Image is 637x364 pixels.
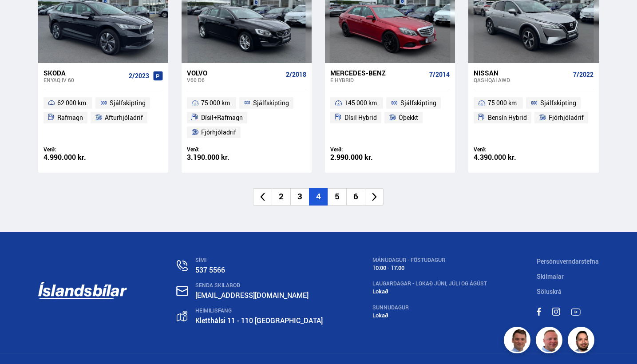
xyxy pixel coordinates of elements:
[290,188,309,206] li: 3
[537,328,564,355] img: siFngHWaQ9KaOqBr.png
[177,311,187,322] img: gp4YpyYFnEr45R34.svg
[372,257,487,263] div: MÁNUDAGUR - FÖSTUDAGUR
[330,77,426,83] div: E HYBRID
[309,188,328,206] li: 4
[195,265,225,275] a: 537 5566
[537,272,564,281] a: Skilmalar
[177,260,188,271] img: n0V2lOsqF3l1V2iz.svg
[344,98,379,108] span: 145 000 km.
[474,154,534,161] div: 4.390.000 kr.
[474,69,569,77] div: Nissan
[187,77,282,83] div: V60 D6
[344,112,377,123] span: Dísil Hybrid
[129,72,149,79] span: 2/2023
[400,98,436,108] span: Sjálfskipting
[328,188,346,206] li: 5
[573,71,593,78] span: 7/2022
[195,308,323,314] div: HEIMILISFANG
[195,257,323,263] div: SÍMI
[372,305,487,311] div: SUNNUDAGUR
[474,77,569,83] div: Qashqai AWD
[372,312,487,319] div: Lokað
[540,98,576,108] span: Sjálfskipting
[187,146,247,153] div: Verð:
[429,71,450,78] span: 7/2014
[286,71,306,78] span: 2/2018
[182,63,312,173] a: Volvo V60 D6 2/2018 75 000 km. Sjálfskipting Dísil+Rafmagn Fjórhjóladrif Verð: 3.190.000 kr.
[38,63,168,173] a: Skoda Enyaq iV 60 2/2023 62 000 km. Sjálfskipting Rafmagn Afturhjóladrif Verð: 4.990.000 kr.
[57,98,88,108] span: 62 000 km.
[505,328,532,355] img: FbJEzSuNWCJXmdc-.webp
[346,188,365,206] li: 6
[468,63,598,173] a: Nissan Qashqai AWD 7/2022 75 000 km. Sjálfskipting Bensín Hybrid Fjórhjóladrif Verð: 4.390.000 kr.
[176,286,188,296] img: nHj8e-n-aHgjukTg.svg
[201,112,243,123] span: Dísil+Rafmagn
[201,98,232,108] span: 75 000 km.
[372,265,487,271] div: 10:00 - 17:00
[253,98,289,108] span: Sjálfskipting
[272,188,290,206] li: 2
[549,112,584,123] span: Fjórhjóladrif
[7,4,34,30] button: Open LiveChat chat widget
[110,98,146,108] span: Sjálfskipting
[474,146,534,153] div: Verð:
[325,63,455,173] a: Mercedes-Benz E HYBRID 7/2014 145 000 km. Sjálfskipting Dísil Hybrid Óþekkt Verð: 2.990.000 kr.
[372,288,487,295] div: Lokað
[330,154,390,161] div: 2.990.000 kr.
[399,112,418,123] span: Óþekkt
[330,146,390,153] div: Verð:
[201,127,236,138] span: Fjórhjóladrif
[195,290,309,300] a: [EMAIL_ADDRESS][DOMAIN_NAME]
[44,69,125,77] div: Skoda
[372,281,487,287] div: LAUGARDAGAR - Lokað Júni, Júli og Ágúst
[195,282,323,289] div: SENDA SKILABOÐ
[105,112,143,123] span: Afturhjóladrif
[569,328,596,355] img: nhp88E3Fdnt1Opn2.png
[488,112,527,123] span: Bensín Hybrid
[537,257,599,265] a: Persónuverndarstefna
[330,69,426,77] div: Mercedes-Benz
[537,287,562,296] a: Söluskrá
[195,316,323,325] a: Kletthálsi 11 - 110 [GEOGRAPHIC_DATA]
[488,98,518,108] span: 75 000 km.
[44,146,103,153] div: Verð:
[44,154,103,161] div: 4.990.000 kr.
[187,69,282,77] div: Volvo
[187,154,247,161] div: 3.190.000 kr.
[44,77,125,83] div: Enyaq iV 60
[57,112,83,123] span: Rafmagn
